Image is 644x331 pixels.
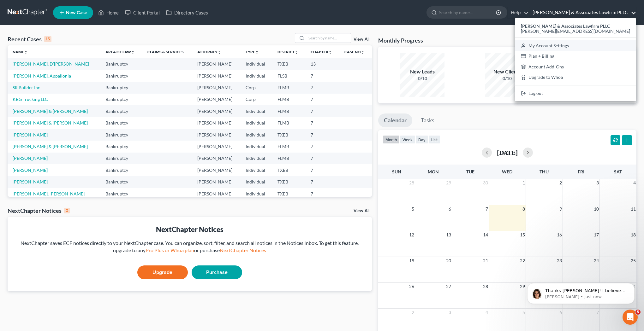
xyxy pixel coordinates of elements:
span: 28 [408,179,415,187]
a: [PERSON_NAME] & [PERSON_NAME] [13,144,88,149]
span: 22 [519,257,526,264]
span: 11 [630,205,636,213]
td: Bankruptcy [100,94,143,105]
td: Individual [241,105,272,117]
td: Individual [241,141,272,152]
iframe: Intercom live chat [623,310,638,325]
a: Purchase [192,265,242,279]
span: 25 [630,257,636,264]
span: 16 [556,231,563,239]
span: 6 [448,205,452,213]
button: month [383,135,400,144]
td: Corp [241,94,272,105]
td: Bankruptcy [100,188,143,200]
a: Calendar [378,113,412,127]
a: NextChapter Notices [220,247,266,253]
a: [PERSON_NAME] & Associates Lawfirm PLLC [529,7,636,18]
td: TXEB [272,176,306,188]
span: 17 [593,231,599,239]
a: Home [95,7,122,18]
span: [PERSON_NAME][EMAIL_ADDRESS][DOMAIN_NAME] [521,28,630,34]
td: [PERSON_NAME] [192,129,241,141]
a: SR Builder Inc [13,85,40,90]
td: [PERSON_NAME] [192,176,241,188]
div: NextChapter Notices [13,224,367,234]
span: Wed [502,169,512,174]
td: [PERSON_NAME] [192,153,241,164]
td: Bankruptcy [100,129,143,141]
span: Mon [428,169,439,174]
td: Individual [241,129,272,141]
a: Chapterunfold_more [311,49,332,54]
a: [PERSON_NAME], Appallonia [13,73,71,78]
td: [PERSON_NAME] [192,117,241,129]
td: Bankruptcy [100,105,143,117]
span: 4 [633,179,636,187]
td: 7 [306,82,339,93]
td: 7 [306,164,339,176]
span: Sun [392,169,401,174]
span: 1 [522,179,526,187]
a: Area of Lawunfold_more [105,49,135,54]
div: 15 [44,36,51,42]
td: FLSB [272,70,306,82]
td: 7 [306,141,339,152]
td: [PERSON_NAME] [192,70,241,82]
a: Typeunfold_more [246,49,259,54]
td: 7 [306,176,339,188]
td: Bankruptcy [100,70,143,82]
span: 28 [482,283,489,290]
span: 3 [596,179,599,187]
i: unfold_more [24,50,28,54]
button: list [428,135,440,144]
td: Corp [241,82,272,93]
a: Pro Plus or Whoa plan [146,247,194,253]
a: Upgrade [137,265,188,279]
a: Attorneyunfold_more [197,49,221,54]
a: [PERSON_NAME], D'[PERSON_NAME] [13,61,89,67]
td: Individual [241,58,272,70]
span: 2 [411,309,415,316]
a: Case Nounfold_more [344,49,365,54]
td: Individual [241,117,272,129]
span: 10 [593,205,599,213]
td: Individual [241,188,272,200]
td: 7 [306,188,339,200]
span: 19 [408,257,415,264]
span: 15 [519,231,526,239]
a: Account Add-Ons [515,61,636,72]
span: 9 [559,205,563,213]
td: 7 [306,153,339,164]
td: Bankruptcy [100,82,143,93]
td: FLMB [272,153,306,164]
input: Search by name... [307,33,351,43]
div: NextChapter Notices [8,207,70,214]
div: 0/10 [485,75,529,82]
a: [PERSON_NAME], [PERSON_NAME] [13,191,85,196]
span: 12 [408,231,415,239]
a: My Account Settings [515,40,636,51]
div: 0/10 [400,75,444,82]
a: Log out [515,88,636,99]
button: week [400,135,415,144]
i: unfold_more [255,50,259,54]
input: Search by name... [439,7,497,18]
span: 30 [482,179,489,187]
a: Help [508,7,529,18]
td: 13 [306,58,339,70]
a: Nameunfold_more [13,49,28,54]
td: FLMB [272,117,306,129]
td: [PERSON_NAME] [192,105,241,117]
div: Recent Cases [8,35,51,43]
td: Bankruptcy [100,153,143,164]
span: 7 [485,205,489,213]
a: View All [354,37,369,42]
i: unfold_more [218,50,221,54]
td: 7 [306,70,339,82]
span: Fri [578,169,584,174]
td: 7 [306,117,339,129]
td: [PERSON_NAME] [192,164,241,176]
span: 13 [445,231,452,239]
span: 3 [448,309,452,316]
